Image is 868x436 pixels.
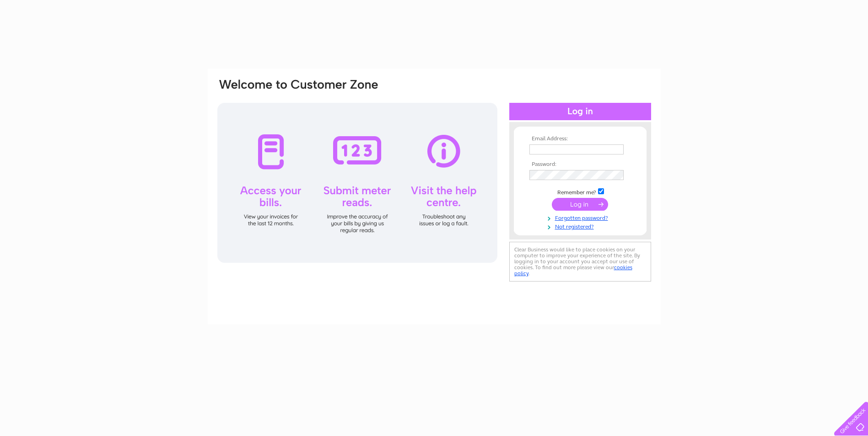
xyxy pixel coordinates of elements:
[529,222,633,230] a: Not registered?
[527,136,633,142] th: Email Address:
[527,187,633,196] td: Remember me?
[527,161,633,168] th: Password:
[529,213,633,222] a: Forgotten password?
[514,264,632,276] a: cookies policy
[552,198,608,211] input: Submit
[509,242,651,282] div: Clear Business would like to place cookies on your computer to improve your experience of the sit...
